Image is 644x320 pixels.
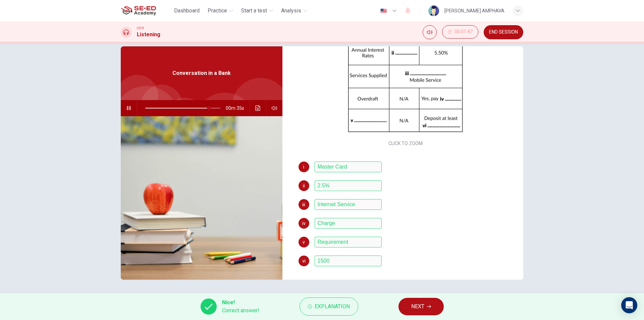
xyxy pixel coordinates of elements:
img: Profile picture [428,5,439,16]
span: Practice [208,7,227,15]
img: en [379,8,388,13]
div: [PERSON_NAME] AMPHAVA [444,7,504,15]
span: iii [302,202,305,207]
button: Practice [205,5,236,17]
span: Correct answer! [222,307,259,315]
span: i [303,165,304,169]
h1: Listening [137,31,160,39]
span: CEFR [137,26,144,31]
img: Conversation in a Bank [121,116,282,280]
span: Dashboard [174,7,200,15]
div: Hide [442,25,478,39]
span: ii [303,183,305,188]
span: Nice! [222,299,259,307]
span: Explanation [315,302,350,311]
span: 00:01:47 [454,29,473,35]
span: END SESSION [489,30,518,35]
button: Analysis [278,5,310,17]
button: Start a test [238,5,276,17]
div: Open Intercom Messenger [621,297,637,313]
span: iv [302,221,306,226]
button: Click to see the audio transcription [253,100,263,116]
button: END SESSION [484,25,523,39]
span: Conversation in a Bank [172,69,231,77]
img: SE-ED Academy logo [121,4,156,17]
a: SE-ED Academy logo [121,4,171,17]
span: NEXT [411,302,424,311]
span: v [303,240,305,244]
button: NEXT [398,298,444,315]
div: Mute [423,25,437,39]
span: Analysis [281,7,301,15]
button: Dashboard [171,5,202,17]
span: vi [302,259,306,263]
span: 00m 35s [226,100,250,116]
button: Explanation [300,298,358,316]
span: Start a test [241,7,267,15]
button: 00:01:47 [442,25,478,39]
